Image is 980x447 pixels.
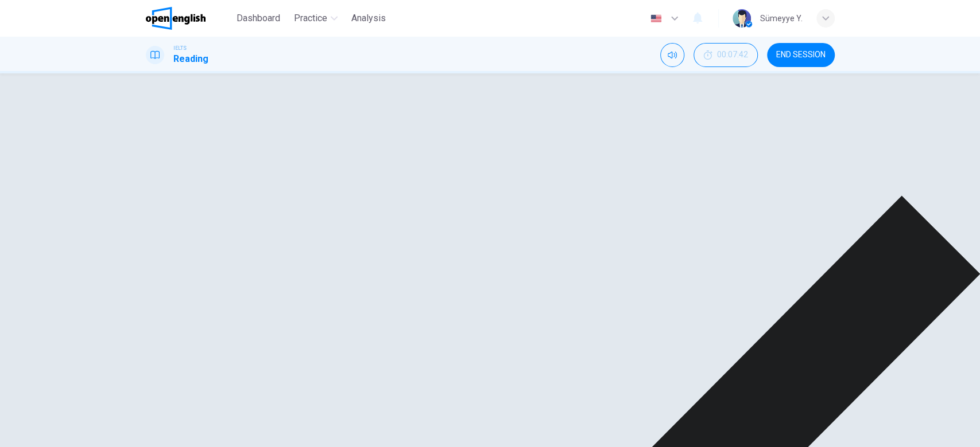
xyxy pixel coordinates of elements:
[760,11,803,25] div: Sümeyye Y.
[776,50,826,60] span: END SESSION
[694,43,758,67] button: 00:07:42
[717,50,748,60] span: 00:07:42
[294,11,327,25] span: Practice
[694,43,758,67] div: Hide
[173,44,187,52] span: IELTS
[649,14,663,23] img: en
[237,11,280,25] span: Dashboard
[146,7,206,30] img: OpenEnglish logo
[767,43,835,67] button: END SESSION
[347,8,390,29] button: Analysis
[351,11,386,25] span: Analysis
[146,7,233,30] a: OpenEnglish logo
[660,43,684,67] div: Mute
[289,8,342,29] button: Practice
[733,9,751,28] img: Profile picture
[173,52,208,66] h1: Reading
[232,8,285,29] button: Dashboard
